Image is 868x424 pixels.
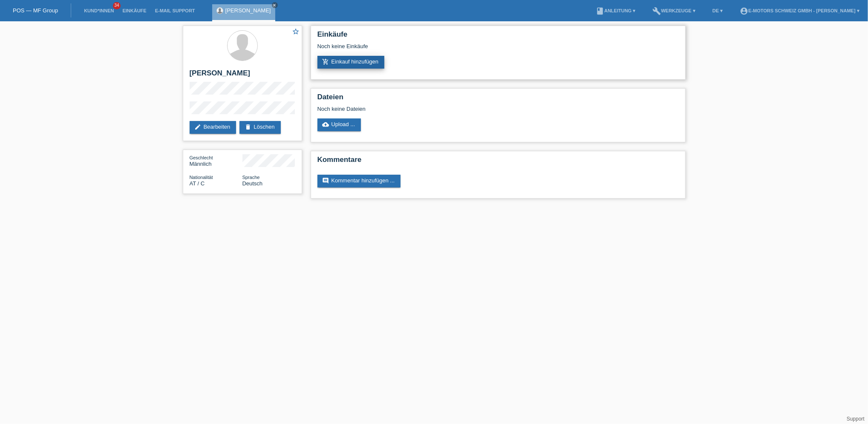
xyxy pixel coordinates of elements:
h2: Einkäufe [317,30,679,43]
a: star_border [292,28,300,37]
a: cloud_uploadUpload ... [317,118,361,131]
i: close [273,3,277,7]
i: add_shopping_cart [323,58,329,65]
i: book [596,7,604,15]
span: Geschlecht [190,155,213,160]
a: deleteLöschen [239,121,280,134]
a: E-Mail Support [151,8,199,13]
h2: Dateien [317,93,679,106]
a: DE ▾ [708,8,727,13]
a: Kund*innen [80,8,118,13]
a: add_shopping_cartEinkauf hinzufügen [317,56,385,69]
a: account_circleE-Motors Schweiz GmbH - [PERSON_NAME] ▾ [735,8,864,13]
a: close [272,2,278,8]
span: 34 [113,2,121,9]
span: Deutsch [242,180,263,187]
i: build [652,7,661,15]
i: cloud_upload [323,121,329,128]
i: account_circle [740,7,748,15]
a: POS — MF Group [13,7,58,14]
i: delete [245,124,251,130]
a: editBearbeiten [190,121,236,134]
div: Noch keine Einkäufe [317,43,679,56]
a: buildWerkzeuge ▾ [648,8,700,13]
a: bookAnleitung ▾ [591,8,640,13]
a: [PERSON_NAME] [225,7,271,14]
h2: [PERSON_NAME] [190,69,295,82]
i: star_border [292,28,300,35]
span: Österreich / C / 12.06.2020 [190,180,205,187]
i: edit [195,124,202,130]
i: comment [323,177,329,184]
div: Männlich [190,154,242,167]
span: Nationalität [190,175,213,180]
a: Support [847,416,865,422]
h2: Kommentare [317,156,679,168]
a: Einkäufe [118,8,150,13]
a: commentKommentar hinzufügen ... [317,175,401,187]
div: Noch keine Dateien [317,106,578,112]
span: Sprache [242,175,260,180]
